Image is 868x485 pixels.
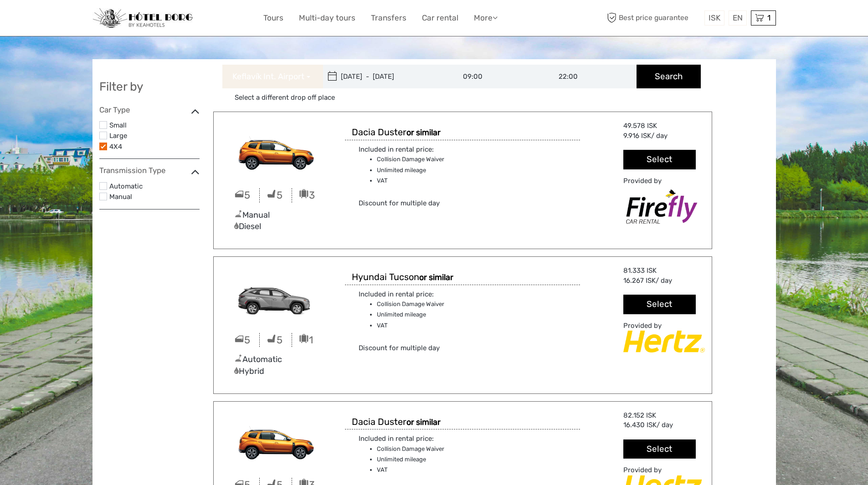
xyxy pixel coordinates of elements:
strong: or similar [406,417,441,427]
div: Provided by [623,321,704,331]
div: EN [729,10,747,26]
span: Keflavík Int. Airport [232,71,304,83]
li: Unlimited mileage [377,454,493,465]
label: Manual [109,191,200,203]
strong: or similar [406,128,441,138]
li: VAT [377,465,493,475]
p: We're away right now. Please check back later! [13,16,103,23]
button: Select [623,150,695,169]
label: Small [109,120,200,132]
img: CFMN.png [221,121,331,184]
div: Provided by [623,465,704,475]
div: Provided by [623,176,704,186]
div: 3 [292,188,324,202]
span: ISK [709,13,720,22]
div: 49.578 ISK [623,121,704,131]
a: Multi-day tours [299,11,355,25]
span: Included in rental price: [359,290,434,298]
input: Drop off time [541,65,637,88]
span: Best price guarantee [605,10,702,26]
span: Included in rental price: [359,145,434,153]
h4: Car Type [99,105,200,114]
li: VAT [377,321,493,331]
label: Automatic [109,181,200,193]
span: 1 [766,13,772,22]
span: Discount for multiple day [359,344,440,352]
h3: Dacia Duster [352,127,445,138]
button: Open LiveChat chat widget [105,14,116,25]
span: 16.267 ISK [623,276,656,285]
div: 5 [260,188,292,202]
h3: Hyundai Tucson [352,271,458,283]
li: Collision Damage Waiver [377,154,493,164]
img: 97-048fac7b-21eb-4351-ac26-83e096b89eb3_logo_small.jpg [92,8,193,28]
label: Large [109,130,200,142]
button: Select [623,295,695,314]
a: Transfers [371,11,406,25]
span: 9.916 ISK [623,132,651,140]
div: 5 [227,188,260,202]
input: Pick up time [445,65,541,88]
div: Manual Diesel [227,209,324,233]
li: VAT [377,176,493,186]
h4: Transmission Type [99,166,200,175]
h2: Filter by [99,80,200,94]
span: 16.430 ISK [623,421,657,429]
span: Included in rental price: [359,434,434,443]
strong: or similar [419,272,453,282]
label: 4X4 [109,141,200,153]
button: Select [623,439,695,459]
div: / day [623,276,695,286]
img: Firefly_Car_Rental.png [623,186,704,228]
button: Keflavík Int. Airport [222,65,323,88]
a: Select a different drop off place [231,93,339,102]
h3: Dacia Duster [352,416,445,428]
a: Car rental [422,11,458,25]
div: 81.333 ISK [623,266,704,276]
a: Tours [263,11,283,25]
div: Automatic Hybrid [227,354,324,377]
div: 82.152 ISK [623,411,704,420]
span: Discount for multiple day [359,199,440,207]
li: Unlimited mileage [377,165,493,175]
li: Collision Damage Waiver [377,444,493,454]
img: IFAI.png [221,266,331,328]
div: / day [623,131,695,141]
div: / day [623,420,695,430]
div: 5 [227,333,260,347]
div: 1 [292,333,324,347]
div: 5 [260,333,292,347]
img: CFMN.png [221,411,331,473]
li: Collision Damage Waiver [377,299,493,309]
input: Choose a pickup and return date [323,65,446,88]
img: Hertz_Car_Rental.png [623,331,704,352]
button: Search [637,65,701,88]
a: More [474,11,498,25]
li: Unlimited mileage [377,310,493,320]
